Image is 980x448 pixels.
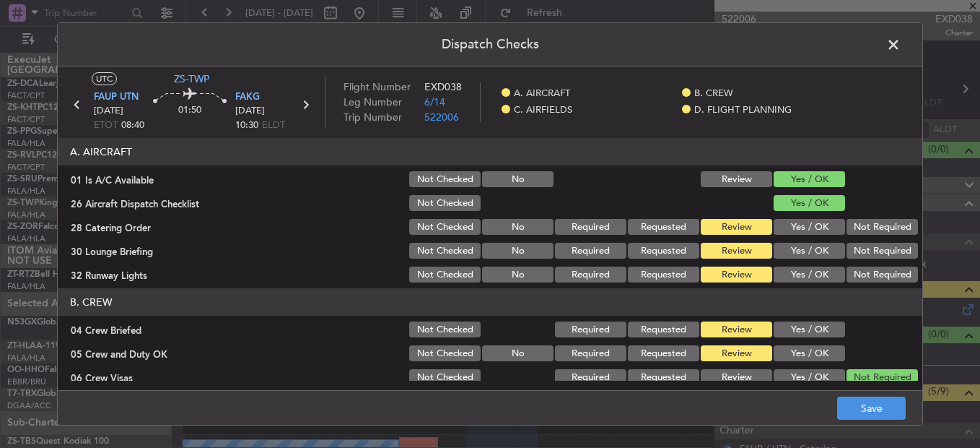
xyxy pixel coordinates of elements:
[701,171,772,187] button: Review
[846,369,918,385] button: Not Required
[774,171,845,187] button: Yes / OK
[774,322,845,337] button: Yes / OK
[694,87,733,101] span: B. CREW
[846,219,918,235] button: Not Required
[837,397,906,420] button: Save
[846,243,918,259] button: Not Required
[774,195,845,211] button: Yes / OK
[846,267,918,283] button: Not Required
[774,345,845,361] button: Yes / OK
[774,243,845,259] button: Yes / OK
[701,267,772,283] button: Review
[701,345,772,361] button: Review
[701,369,772,385] button: Review
[701,243,772,259] button: Review
[774,267,845,283] button: Yes / OK
[774,369,845,385] button: Yes / OK
[701,219,772,235] button: Review
[774,219,845,235] button: Yes / OK
[701,322,772,337] button: Review
[58,23,922,66] header: Dispatch Checks
[694,103,792,118] span: D. FLIGHT PLANNING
